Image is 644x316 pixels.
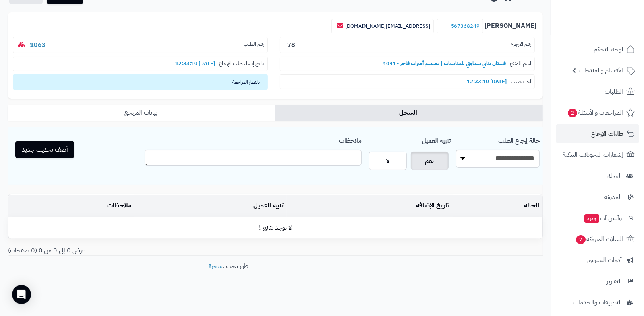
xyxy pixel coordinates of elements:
[576,235,586,244] span: 7
[463,78,511,85] b: [DATE] 12:33:10
[134,195,287,217] td: تنبيه العميل
[425,156,434,166] span: نعم
[591,128,623,139] span: طلبات الإرجاع
[556,230,639,249] a: السلات المتروكة7
[556,124,639,143] a: طلبات الإرجاع
[556,272,639,291] a: التقارير
[387,156,390,166] span: لا
[556,251,639,270] a: أدوات التسويق
[511,78,531,86] span: آخر تحديث
[219,60,264,68] span: تاريخ إنشاء طلب الإرجاع
[590,20,636,37] img: logo-2.png
[604,191,622,203] span: المدونة
[556,187,639,207] a: المدونة
[8,195,134,217] td: ملاحظات
[563,149,623,160] span: إشعارات التحويلات البنكية
[556,103,639,122] a: المراجعات والأسئلة2
[511,41,531,50] span: رقم الارجاع
[498,133,540,146] label: حالة إرجاع الطلب
[451,22,480,30] a: 567368249
[556,209,639,228] a: وآتس آبجديد
[584,213,622,224] span: وآتس آب
[244,41,264,50] span: رقم الطلب
[13,74,268,90] span: بانتظار المراجعة
[287,40,295,50] b: 78
[594,44,623,55] span: لوحة التحكم
[556,293,639,312] a: التطبيقات والخدمات
[209,261,223,271] a: متجرة
[556,166,639,185] a: العملاء
[584,214,599,223] span: جديد
[587,255,622,266] span: أدوات التسويق
[8,217,542,239] td: لا توجد نتائج !
[171,60,219,67] b: [DATE] 12:33:10
[287,195,453,217] td: تاريخ الإضافة
[379,60,510,67] b: فستان بناتي سماوي للمناسبات | تصميم أميرات فاخر - 1041
[485,21,536,31] b: [PERSON_NAME]
[8,105,275,121] a: بيانات المرتجع
[579,65,623,76] span: الأقسام والمنتجات
[453,195,542,217] td: الحالة
[575,234,623,245] span: السلات المتروكة
[339,133,362,146] label: ملاحظات
[2,246,275,255] div: عرض 0 إلى 0 من 0 (0 صفحات)
[422,133,451,146] label: تنبيه العميل
[606,170,622,181] span: العملاء
[607,276,622,287] span: التقارير
[15,141,74,158] button: أضف تحديث جديد
[568,109,577,117] span: 2
[605,86,623,97] span: الطلبات
[510,60,531,68] span: اسم المنتج
[567,107,623,118] span: المراجعات والأسئلة
[275,105,543,121] a: السجل
[30,40,46,50] a: 1063
[345,22,430,30] a: [EMAIL_ADDRESS][DOMAIN_NAME]
[573,297,622,308] span: التطبيقات والخدمات
[556,82,639,101] a: الطلبات
[556,40,639,59] a: لوحة التحكم
[556,145,639,164] a: إشعارات التحويلات البنكية
[12,285,31,304] div: Open Intercom Messenger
